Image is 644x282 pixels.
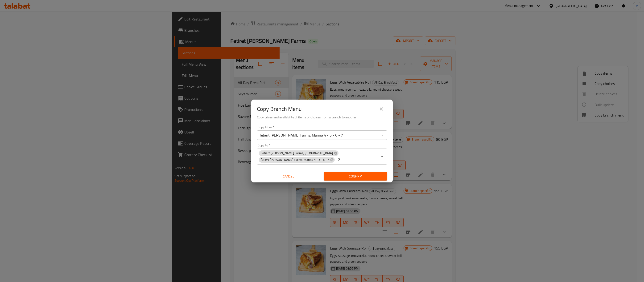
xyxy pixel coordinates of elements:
[259,151,335,155] span: Fetiert [PERSON_NAME] Farms, [GEOGRAPHIC_DATA]
[328,173,383,179] span: Confirm
[324,172,387,181] button: Confirm
[259,157,331,162] span: fetiert [PERSON_NAME] Farms, Marina 4 - 5 - 6 - 7
[336,157,340,162] span: +2
[259,150,339,156] div: Fetiert [PERSON_NAME] Farms, [GEOGRAPHIC_DATA]
[259,173,318,179] span: Cancel
[379,132,385,138] button: Open
[379,153,385,160] button: Open
[257,172,320,181] button: Cancel
[257,115,387,120] h6: Copy prices and availability of items or choices from a branch to another
[376,103,387,115] button: close
[259,157,335,163] div: fetiert [PERSON_NAME] Farms, Marina 4 - 5 - 6 - 7
[257,105,302,113] h2: Copy Branch Menu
